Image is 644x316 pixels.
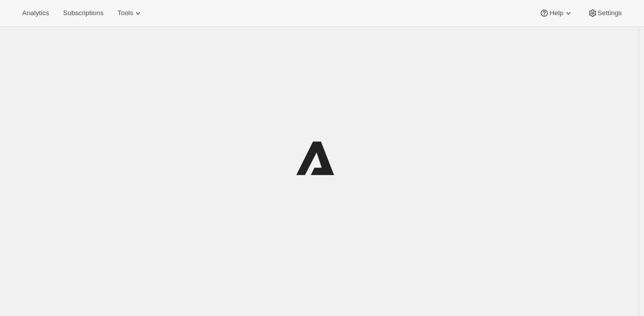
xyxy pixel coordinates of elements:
span: Settings [598,9,622,17]
button: Analytics [16,6,55,20]
button: Settings [582,6,628,20]
button: Subscriptions [57,6,109,20]
button: Help [533,6,579,20]
span: Tools [117,9,133,17]
span: Help [549,9,563,17]
span: Subscriptions [63,9,103,17]
span: Analytics [22,9,49,17]
button: Tools [111,6,149,20]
